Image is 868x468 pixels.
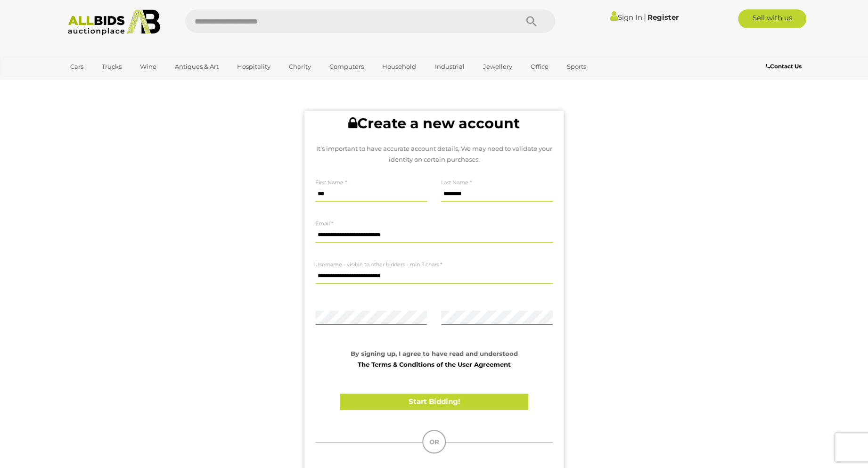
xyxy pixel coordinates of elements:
img: Allbids.com.au [63,9,165,35]
a: Household [376,59,422,74]
a: Contact Us [766,61,804,72]
a: Charity [283,59,317,74]
button: Start Bidding! [340,394,528,410]
a: [GEOGRAPHIC_DATA] [64,74,143,90]
a: Hospitality [231,59,277,74]
a: Sports [560,59,592,74]
a: Jewellery [476,59,518,74]
a: Trucks [96,59,128,74]
a: Office [524,59,554,74]
b: Contact Us [766,63,802,70]
a: Cars [64,59,90,74]
span: | [643,12,646,22]
a: Sign In [610,13,642,22]
div: OR [422,430,446,453]
a: The Terms & Conditions of the User Agreement [358,361,511,368]
p: It's important to have accurate account details, We may need to validate your identity on certain... [315,143,553,165]
b: Create a new account [348,115,520,132]
a: Industrial [428,59,470,74]
a: Wine [134,59,163,74]
strong: By signing up, I agree to have read and understood [351,350,518,368]
a: Antiques & Art [169,59,225,74]
a: Register [647,13,678,22]
button: Search [508,9,555,33]
a: Computers [323,59,370,74]
a: Sell with us [738,9,806,28]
